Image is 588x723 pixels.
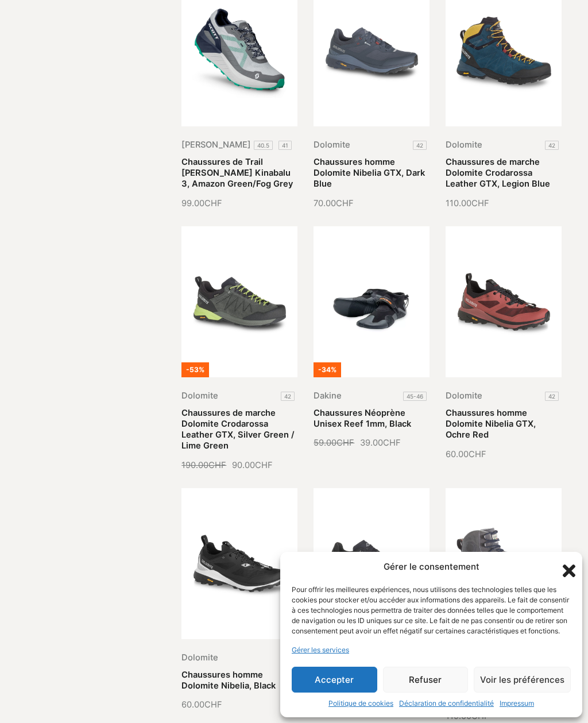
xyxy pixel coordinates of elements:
a: Chaussures homme Dolomite Nibelia GTX, Ochre Red [446,408,536,440]
button: Accepter [292,667,377,693]
a: Chaussures de marche Dolomite Crodarossa Leather GTX, Legion Blue [446,157,550,189]
a: Chaussures Néoprène Unisex Reef 1mm, Black [314,408,411,429]
div: Pour offrir les meilleures expériences, nous utilisons des technologies telles que les cookies po... [292,585,570,636]
a: Chaussures homme Dolomite Nibelia, Black [181,670,276,691]
div: Gérer le consentement [384,560,479,574]
a: Chaussures homme Dolomite Nibelia GTX, Dark Blue [314,157,425,189]
a: Déclaration de confidentialité [399,698,494,709]
div: Fermer la boîte de dialogue [559,561,571,573]
button: Voir les préférences [474,667,571,693]
a: Politique de cookies [328,698,393,709]
a: Gérer les services [292,645,349,655]
button: Refuser [383,667,469,693]
a: Chaussures de marche Dolomite Crodarossa Leather GTX, Silver Green / Lime Green [181,408,295,451]
a: Chaussures de Trail [PERSON_NAME] Kinabalu 3, Amazon Green/Fog Grey [181,157,293,189]
a: Impressum [500,698,534,709]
